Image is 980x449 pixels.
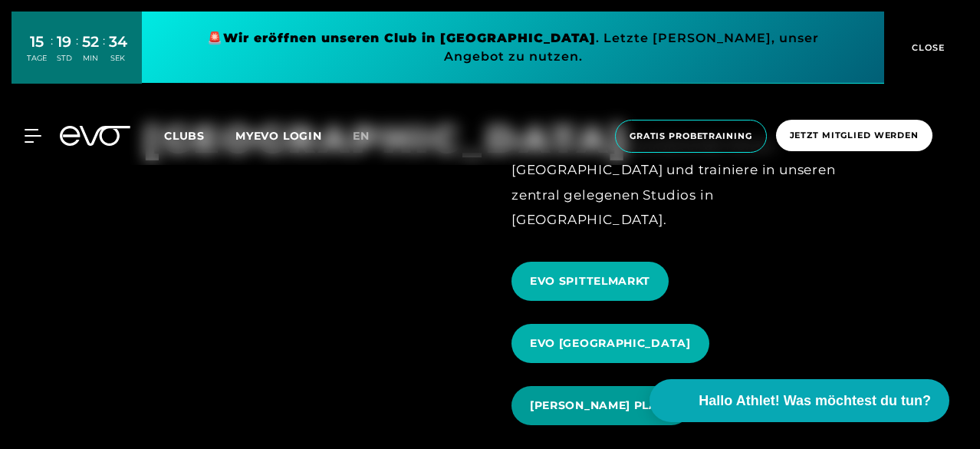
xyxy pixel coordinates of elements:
span: [PERSON_NAME] PLATZ [530,398,673,414]
div: 52 [82,31,99,53]
span: EVO SPITTELMARKT [530,273,650,289]
div: 19 [57,31,72,53]
div: : [103,32,105,73]
div: 34 [109,31,127,53]
a: en [353,127,388,145]
span: Jetzt Mitglied werden [790,129,919,142]
span: Gratis Probetraining [630,130,752,143]
a: [PERSON_NAME] PLATZ [511,375,697,437]
span: Clubs [164,129,205,143]
div: SEK [109,53,127,64]
button: CLOSE [884,12,968,84]
a: EVO SPITTELMARKT [511,250,675,312]
div: : [76,32,78,73]
span: Hallo Athlet! Was möchtest du tun? [699,391,931,411]
div: TAGE [27,53,47,64]
div: MIN [82,53,99,64]
span: en [353,129,370,143]
div: 15 [27,31,47,53]
button: Hallo Athlet! Was möchtest du tun? [649,379,949,422]
a: MYEVO LOGIN [235,129,322,143]
a: Gratis Probetraining [610,120,771,153]
span: EVO [GEOGRAPHIC_DATA] [530,335,691,352]
div: Tauche ein in das pulsierende Herzen [GEOGRAPHIC_DATA] und trainiere in unseren zentral gelegenen... [511,133,837,232]
span: CLOSE [908,41,945,54]
div: : [51,32,53,73]
div: STD [57,53,72,64]
a: Clubs [164,128,235,143]
a: Jetzt Mitglied werden [771,120,937,153]
a: EVO [GEOGRAPHIC_DATA] [511,312,715,375]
